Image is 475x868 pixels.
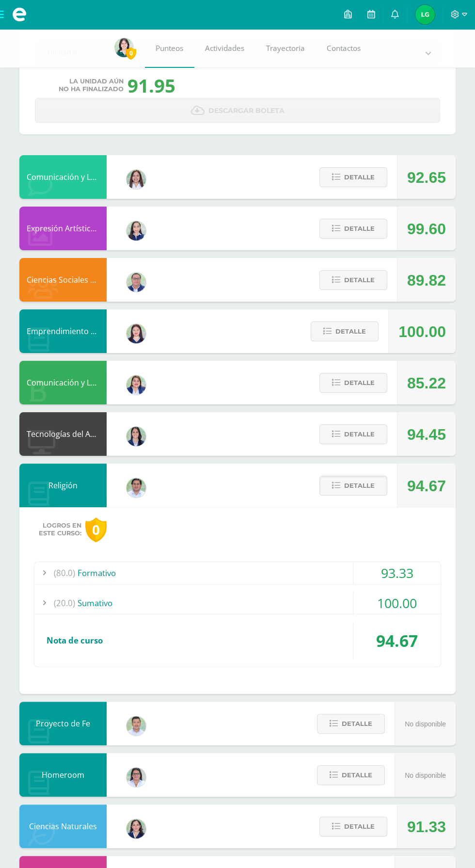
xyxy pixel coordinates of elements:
[407,464,446,508] div: 94.67
[19,412,107,456] div: Tecnologías del Aprendizaje y la Comunicación: Computación
[114,38,134,57] img: 75d9deeb5eb39d191c4714c0e1a187b5.png
[127,170,146,189] img: acecb51a315cac2de2e3deefdb732c9f.png
[156,43,183,53] span: Punteos
[255,29,316,68] a: Trayectoria
[344,425,375,443] span: Detalle
[317,765,385,785] button: Detalle
[127,375,146,395] img: 97caf0f34450839a27c93473503a1ec1.png
[398,310,446,354] div: 100.00
[407,258,446,302] div: 89.82
[127,768,146,787] img: 341d98b4af7301a051bfb6365f8299c3.png
[319,219,387,239] button: Detalle
[205,43,244,53] span: Actividades
[415,5,435,24] img: 30f3d87f9934a48f68ba91f034c32408.png
[407,156,446,199] div: 92.65
[344,818,375,836] span: Detalle
[353,562,441,584] div: 93.33
[344,374,375,392] span: Detalle
[319,476,387,496] button: Detalle
[127,427,146,446] img: 7489ccb779e23ff9f2c3e89c21f82ed0.png
[194,29,255,68] a: Actividades
[407,805,446,849] div: 91.33
[319,817,387,836] button: Detalle
[344,477,375,495] span: Detalle
[39,522,81,537] span: Logros en este curso:
[311,321,379,341] button: Detalle
[19,155,107,199] div: Comunicación y Lenguaje, Inglés
[407,207,446,251] div: 99.60
[316,29,372,68] a: Contactos
[127,324,146,343] img: a452c7054714546f759a1a740f2e8572.png
[145,29,194,68] a: Punteos
[34,562,441,584] div: Formativo
[54,562,75,584] span: (80.0)
[54,592,75,614] span: (20.0)
[59,78,124,93] span: La unidad aún no ha finalizado
[127,478,146,498] img: f767cae2d037801592f2ba1a5db71a2a.png
[127,221,146,241] img: 360951c6672e02766e5b7d72674f168c.png
[127,716,146,736] img: 585d333ccf69bb1c6e5868c8cef08dba.png
[319,167,387,187] button: Detalle
[327,43,361,53] span: Contactos
[127,819,146,838] img: 34baededec4b5a5d684641d5d0f97b48.png
[335,322,366,340] span: Detalle
[19,361,107,404] div: Comunicación y Lenguaje, Idioma Español
[19,464,107,507] div: Religión
[342,715,372,733] span: Detalle
[344,168,375,186] span: Detalle
[47,635,103,646] span: Nota de curso
[208,99,285,123] span: Descargar boleta
[34,592,441,614] div: Sumativo
[353,622,441,659] div: 94.67
[319,373,387,393] button: Detalle
[19,309,107,353] div: Emprendimiento para la Productividad
[344,271,375,289] span: Detalle
[85,517,107,542] div: 0
[405,772,446,779] span: No disponible
[19,753,107,797] div: Homeroom
[127,273,146,292] img: c1c1b07ef08c5b34f56a5eb7b3c08b85.png
[266,43,305,53] span: Trayectoria
[342,766,372,784] span: Detalle
[317,714,385,734] button: Detalle
[19,804,107,848] div: Ciencias Naturales
[19,702,107,745] div: Proyecto de Fe
[353,592,441,614] div: 100.00
[319,424,387,444] button: Detalle
[405,720,446,728] span: No disponible
[319,270,387,290] button: Detalle
[19,258,107,302] div: Ciencias Sociales y Formación Ciudadana
[344,220,375,238] span: Detalle
[126,47,136,59] span: 0
[19,207,107,250] div: Expresión Artística ARTES PLÁSTICAS
[127,73,175,98] div: 91.95
[407,413,446,456] div: 94.45
[407,361,446,405] div: 85.22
